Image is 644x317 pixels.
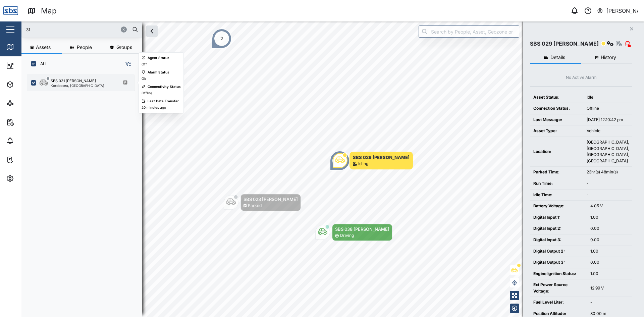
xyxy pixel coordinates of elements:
span: Assets [36,45,51,50]
div: Map marker [315,224,392,241]
div: 12.99 V [590,285,629,292]
div: Vehicle [587,128,629,134]
div: Digital Input 3: [533,237,584,243]
div: SBS 029 [PERSON_NAME] [353,154,410,161]
div: Alarm Status [148,70,169,75]
div: 20 minutes ago [142,105,166,110]
div: [DATE] 12:10:42 pm [587,117,629,123]
div: Map marker [333,152,413,169]
div: 23hr(s) 48min(s) [587,169,629,175]
div: Offline [142,91,152,96]
div: Asset Type: [533,128,580,134]
div: Ext Power Source Voltage: [533,282,584,294]
div: - [587,180,629,187]
div: [GEOGRAPHIC_DATA], [GEOGRAPHIC_DATA], [GEOGRAPHIC_DATA], [GEOGRAPHIC_DATA] [587,139,629,164]
div: SBS 031 [PERSON_NAME] [51,78,96,84]
div: - [590,299,629,306]
div: 1.00 [590,214,629,221]
div: Ok [142,76,146,82]
span: Groups [116,45,132,50]
div: Digital Output 2: [533,248,584,255]
div: Last Data Transfer [148,99,179,104]
div: Digital Input 2: [533,225,584,232]
div: Map [17,43,33,51]
div: Agent Status [148,55,169,61]
div: Map marker [330,151,350,171]
div: Korobosea, [GEOGRAPHIC_DATA] [51,84,104,87]
div: Parked Time: [533,169,580,175]
div: grid [27,72,142,312]
div: [PERSON_NAME] [606,7,639,15]
div: Digital Input 1: [533,214,584,221]
div: Run Time: [533,180,580,187]
div: Dashboard [17,62,48,69]
div: 1.00 [590,271,629,277]
div: Parked [248,203,262,209]
div: SBS 023 [PERSON_NAME] [244,196,298,203]
div: Asset Status: [533,94,580,101]
span: Details [550,55,565,60]
div: 0.00 [590,259,629,266]
div: Driving [340,232,354,239]
div: No Active Alarm [566,74,597,81]
div: Reports [17,118,40,126]
div: SBS 038 [PERSON_NAME] [335,226,389,232]
canvas: Map [21,21,644,317]
button: [PERSON_NAME] [597,6,639,15]
div: Tasks [17,156,36,163]
div: Position Altitude: [533,311,584,317]
div: SBS 029 [PERSON_NAME] [530,40,599,48]
div: Engine Ignition Status: [533,271,584,277]
div: Alarms [17,137,38,145]
div: - [587,192,629,198]
div: Map marker [212,29,232,49]
span: History [601,55,616,60]
div: 4.05 V [590,203,629,209]
div: 30.00 m [590,311,629,317]
div: Battery Voltage: [533,203,584,209]
input: Search assets or drivers [25,24,138,35]
div: Sites [17,100,34,107]
span: People [77,45,92,50]
div: Map marker [224,194,301,211]
div: Idle [587,94,629,101]
div: Off [142,62,147,67]
div: Offline [587,105,629,112]
div: Assets [17,81,38,88]
div: Map [41,5,57,17]
div: Connectivity Status [148,84,181,90]
label: ALL [36,61,48,66]
div: 0.00 [590,237,629,243]
img: Main Logo [3,3,18,18]
div: 2 [220,35,223,42]
div: Settings [17,175,41,182]
div: Idling [358,161,368,167]
div: 1.00 [590,248,629,255]
div: Connection Status: [533,105,580,112]
div: Location: [533,149,580,155]
div: Fuel Level Liter: [533,299,584,306]
input: Search by People, Asset, Geozone or Place [419,25,519,38]
div: Idle Time: [533,192,580,198]
div: 0.00 [590,225,629,232]
div: Digital Output 3: [533,259,584,266]
div: Last Message: [533,117,580,123]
